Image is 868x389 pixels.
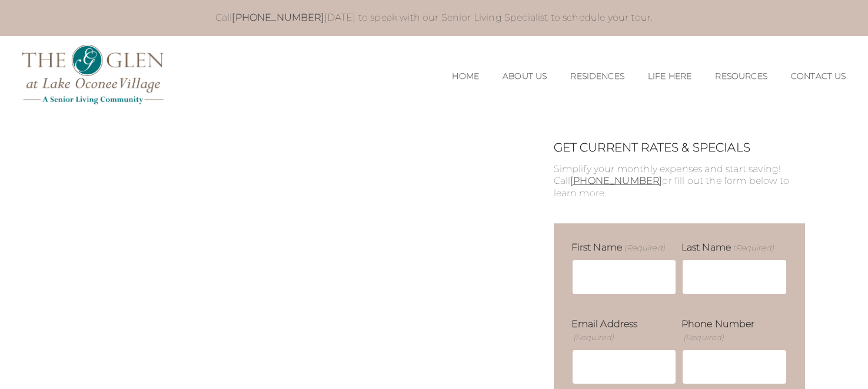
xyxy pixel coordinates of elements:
[791,71,846,81] a: Contact Us
[554,163,805,200] p: Simplify your monthly expenses and start saving! Call or fill out the form below to learn more.
[623,242,665,253] span: (Required)
[452,71,479,81] a: Home
[554,140,805,154] h2: GET CURRENT RATES & SPECIALS
[55,12,813,24] p: Call [DATE] to speak with our Senior Living Specialist to schedule your tour.
[681,241,774,254] label: Last Name
[715,71,767,81] a: Resources
[22,45,164,104] img: The Glen Lake Oconee Home
[648,71,691,81] a: Life Here
[572,332,614,342] span: (Required)
[681,318,787,344] label: Phone Number
[570,71,624,81] a: Residences
[570,175,662,186] a: [PHONE_NUMBER]
[571,241,665,254] label: First Name
[232,12,324,23] a: [PHONE_NUMBER]
[682,332,724,342] span: (Required)
[571,318,677,344] label: Email Address
[503,71,547,81] a: About Us
[732,242,774,253] span: (Required)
